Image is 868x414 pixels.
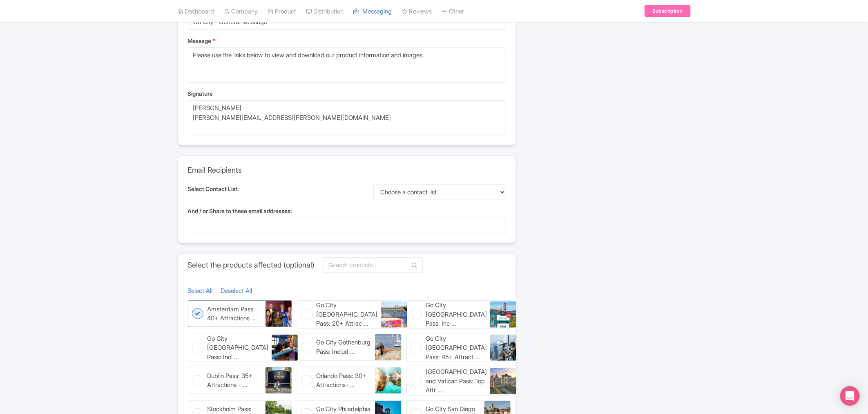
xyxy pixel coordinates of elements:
[317,371,372,390] span: Orlando Pass: 30+ Attractions including LEGOLAND® Florida
[266,301,292,327] img: Amsterdam Pass: 40+ Attractions - Includes Rijksmuseum
[490,368,516,394] img: Rome and Vatican Pass: Top Attractions including Colosseum
[317,338,372,356] span: Go City Gothenburg Pass: Includes 20+ Top Attractions
[266,367,292,394] img: Dublin Pass: 35+ Attractions - Includes Guinness Storehouse
[490,301,516,328] img: Go City San Francisco Pass: Includes 25+ Top Attractions
[188,184,239,198] label: Select Contact List:
[207,371,262,390] span: Dublin Pass: 35+ Attractions - Includes Guinness Storehouse
[375,367,401,394] img: Orlando Pass: 30+ Attractions including LEGOLAND® Florida
[323,257,423,273] input: Search products...
[188,90,213,97] span: Signature
[188,207,292,214] span: And / or Share to these email addresses:
[317,301,378,328] span: Go City Madrid Pass: 20+ Attractions - Includes Prado Museum
[207,334,268,362] span: Go City Philadelphia Pass: Includes 35+ Top Attractions
[188,287,213,295] a: Select All
[426,367,487,395] span: Rome and Vatican Pass: Top Attractions including Colosseum
[645,5,690,17] a: Subscription
[426,301,487,328] span: Go City San Francisco Pass: Includes 25+ Top Attractions
[188,166,506,175] h3: Email Recipients
[188,47,506,83] textarea: Please use the links below to view and download our product information and images.
[207,305,262,323] span: Amsterdam Pass: 40+ Attractions - Includes Rijksmuseum
[221,287,252,295] a: Deselect All
[381,301,407,328] img: Go City Madrid Pass: 20+ Attractions - Includes Prado Museum
[375,334,401,360] img: Go City Gothenburg Pass: Includes 20+ Top Attractions
[188,100,506,135] textarea: [PERSON_NAME] [PERSON_NAME][EMAIL_ADDRESS][PERSON_NAME][DOMAIN_NAME]
[188,37,212,44] span: Message
[426,334,487,362] span: Go City Dubai Pass: 45+ Attractions - Includes Burj Khalifa
[272,335,298,361] img: Go City Philadelphia Pass: Includes 35+ Top Attractions
[840,386,860,406] div: Open Intercom Messenger
[188,261,315,270] h3: Select the products affected (optional)
[490,335,516,361] img: Go City Dubai Pass: 45+ Attractions - Includes Burj Khalifa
